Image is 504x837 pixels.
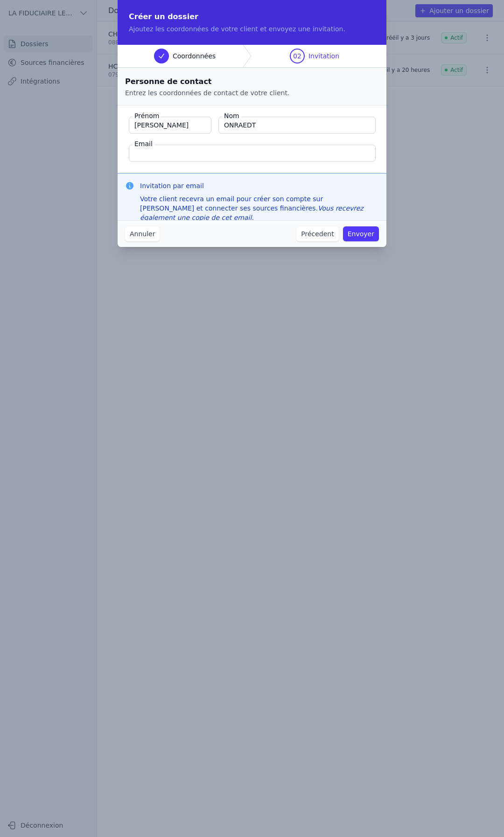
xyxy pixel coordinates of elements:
[343,226,379,241] button: Envoyer
[296,226,338,241] button: Précedent
[125,75,379,88] h2: Personne de contact
[129,11,375,22] h2: Créer un dossier
[293,51,301,61] span: 02
[140,181,379,190] h3: Invitation par email
[140,194,379,222] div: Votre client recevra un email pour créer son compte sur [PERSON_NAME] et connecter ses sources fi...
[125,226,160,241] button: Annuler
[308,51,339,61] span: Invitation
[222,111,241,120] label: Nom
[140,204,364,221] em: Vous recevrez également une copie de cet email.
[173,51,216,61] span: Coordonnées
[129,24,375,34] p: Ajoutez les coordonnées de votre client et envoyez une invitation.
[125,88,379,98] p: Entrez les coordonnées de contact de votre client.
[133,139,154,148] label: Email
[118,45,386,68] nav: Progress
[133,111,161,120] label: Prénom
